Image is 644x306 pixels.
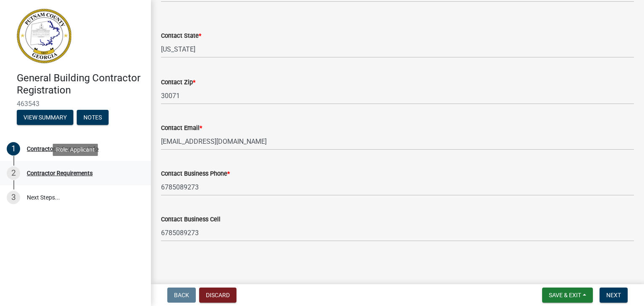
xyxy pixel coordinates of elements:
label: Contact State [161,33,201,39]
span: 463543 [17,100,134,108]
wm-modal-confirm: Summary [17,114,73,121]
span: Back [174,292,189,298]
div: 2 [7,166,20,180]
span: Save & Exit [549,292,581,298]
label: Contact Email [161,125,202,131]
button: Save & Exit [542,288,593,303]
div: Contractor & Company Info [27,146,99,152]
span: Next [606,292,621,298]
button: Next [600,288,628,303]
div: Contractor Requirements [27,170,93,176]
button: View Summary [17,110,73,125]
img: Putnam County, Georgia [17,9,71,63]
wm-modal-confirm: Notes [77,114,109,121]
h4: General Building Contractor Registration [17,72,144,96]
label: Contact Business Phone [161,171,230,177]
div: 3 [7,191,20,204]
button: Back [167,288,196,303]
div: 1 [7,142,20,156]
label: Contact Business Cell [161,217,221,223]
button: Discard [199,288,236,303]
label: Contact Zip [161,80,195,86]
button: Notes [77,110,109,125]
div: Role: Applicant [53,144,98,156]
